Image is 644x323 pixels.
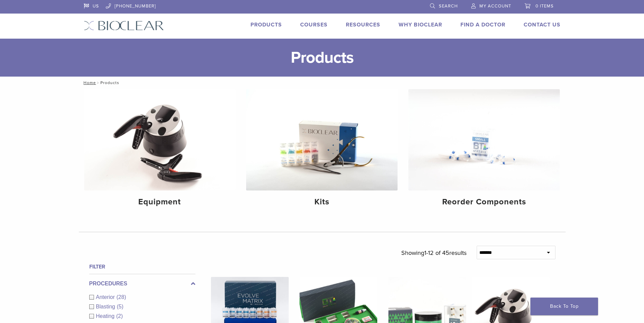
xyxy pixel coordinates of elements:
span: 0 items [535,3,554,9]
span: (28) [117,294,126,300]
span: (5) [117,304,123,309]
a: Contact Us [524,21,560,28]
nav: Products [79,77,566,89]
span: (2) [116,313,123,319]
a: Products [251,21,282,28]
h4: Reorder Components [414,196,554,208]
img: Bioclear [84,21,164,31]
span: Heating [96,313,116,319]
span: Search [439,3,458,9]
a: Why Bioclear [399,21,442,28]
p: Showing results [401,246,467,260]
h4: Equipment [90,196,230,208]
span: Blasting [96,304,117,309]
a: Resources [346,21,380,28]
span: 1-12 of 45 [424,249,449,257]
a: Courses [300,21,328,28]
a: Back To Top [530,298,598,315]
a: Equipment [84,89,236,213]
a: Home [81,80,96,85]
img: Kits [246,89,398,190]
img: Equipment [84,89,236,190]
h4: Kits [252,196,392,208]
a: Reorder Components [408,89,560,213]
a: Find A Doctor [460,21,505,28]
span: / [96,81,100,84]
a: Kits [246,89,398,213]
label: Procedures [89,280,195,288]
h4: Filter [89,263,195,271]
span: My Account [479,3,511,9]
span: Anterior [96,294,117,300]
img: Reorder Components [408,89,560,190]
